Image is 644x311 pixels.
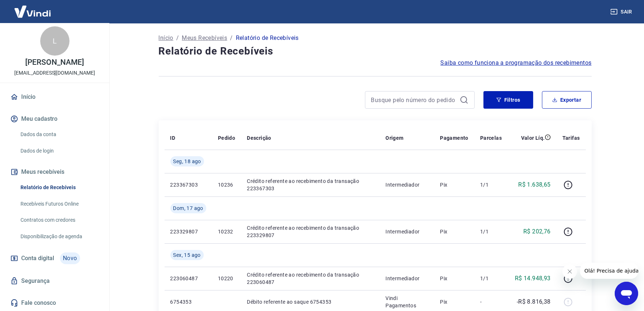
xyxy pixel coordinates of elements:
[440,228,468,235] p: Pix
[562,134,580,142] p: Tarifas
[480,275,502,282] p: 1/1
[440,181,468,188] p: Pix
[18,229,101,244] a: Disponibilização de agenda
[18,180,101,195] a: Relatório de Recebíveis
[480,134,502,142] p: Parcelas
[218,134,235,142] p: Pedido
[4,5,61,11] span: Olá! Precisa de ajuda?
[173,251,201,259] span: Sex, 15 ago
[9,164,101,180] button: Meus recebíveis
[18,196,101,211] a: Recebíveis Futuros Online
[230,34,233,42] p: /
[580,263,638,279] iframe: Mensagem da empresa
[176,34,179,42] p: /
[385,228,428,235] p: Intermediador
[18,143,101,158] a: Dados de login
[18,127,101,142] a: Dados da conta
[385,275,428,282] p: Intermediador
[40,26,69,56] div: L
[440,275,468,282] p: Pix
[247,271,374,286] p: Crédito referente ao recebimento da transação 223060487
[218,181,235,188] p: 10236
[25,59,84,66] p: [PERSON_NAME]
[247,134,271,142] p: Descrição
[480,298,502,306] p: -
[9,111,101,127] button: Meu cadastro
[9,0,56,23] img: Vindi
[385,295,428,309] p: Vindi Pagamentos
[170,298,206,306] p: 6754353
[615,282,638,305] iframe: Botão para abrir a janela de mensagens
[371,94,457,105] input: Busque pelo número do pedido
[517,297,551,306] p: -R$ 8.816,38
[542,91,592,109] button: Exportar
[440,134,468,142] p: Pagamento
[441,59,592,67] a: Saiba como funciona a programação dos recebimentos
[9,250,101,267] a: Conta digitalNovo
[218,228,235,235] p: 10232
[523,227,551,236] p: R$ 202,76
[21,253,54,263] span: Conta digital
[9,89,101,105] a: Início
[14,69,95,77] p: [EMAIL_ADDRESS][DOMAIN_NAME]
[483,91,533,109] button: Filtros
[518,180,550,189] p: R$ 1.638,65
[515,274,551,283] p: R$ 14.948,93
[182,34,227,42] a: Meus Recebíveis
[18,213,101,228] a: Contratos com credores
[218,275,235,282] p: 10220
[170,134,176,142] p: ID
[170,181,206,188] p: 223367303
[385,181,428,188] p: Intermediador
[247,298,374,306] p: Débito referente ao saque 6754353
[9,295,101,311] a: Fale conosco
[562,264,577,279] iframe: Fechar mensagem
[9,273,101,289] a: Segurança
[480,228,502,235] p: 1/1
[247,224,374,239] p: Crédito referente ao recebimento da transação 223329807
[170,228,206,235] p: 223329807
[609,5,635,19] button: Sair
[173,158,201,165] span: Seg, 18 ago
[173,205,203,212] span: Dom, 17 ago
[236,34,299,42] p: Relatório de Recebíveis
[385,134,403,142] p: Origem
[170,275,206,282] p: 223060487
[521,134,545,142] p: Valor Líq.
[159,44,592,59] h4: Relatório de Recebíveis
[440,298,468,306] p: Pix
[60,252,80,264] span: Novo
[480,181,502,188] p: 1/1
[247,177,374,192] p: Crédito referente ao recebimento da transação 223367303
[159,34,173,42] a: Início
